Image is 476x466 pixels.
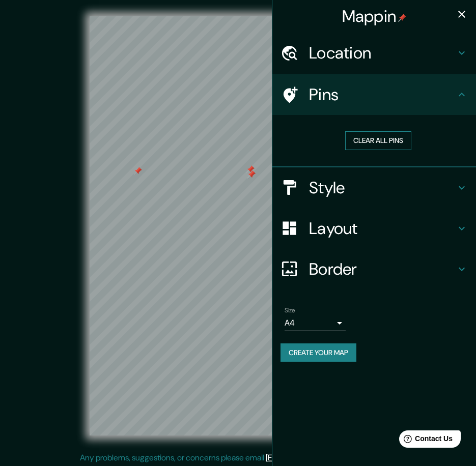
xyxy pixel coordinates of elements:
[385,426,465,455] iframe: Help widget launcher
[281,343,356,362] button: Create your map
[285,306,295,314] label: Size
[398,14,406,22] img: pin-icon.png
[309,43,456,63] h4: Location
[90,16,386,435] canvas: Map
[272,208,476,249] div: Layout
[272,33,476,73] div: Location
[309,259,456,279] h4: Border
[309,178,456,198] h4: Style
[309,218,456,239] h4: Layout
[272,74,476,115] div: Pins
[80,452,393,464] p: Any problems, suggestions, or concerns please email .
[266,452,391,463] a: [EMAIL_ADDRESS][DOMAIN_NAME]
[309,84,456,105] h4: Pins
[285,315,346,331] div: A4
[272,249,476,289] div: Border
[342,6,407,26] h4: Mappin
[272,167,476,208] div: Style
[345,131,411,150] button: Clear all pins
